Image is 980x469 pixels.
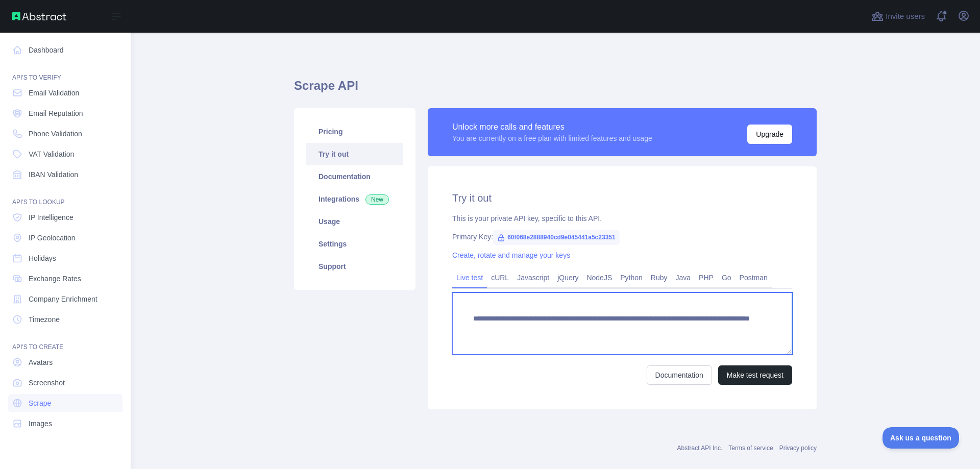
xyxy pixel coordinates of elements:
a: Pricing [306,120,403,143]
span: Avatars [29,357,53,367]
div: Primary Key: [452,232,792,242]
h2: Try it out [452,191,792,205]
span: Screenshot [29,378,65,388]
a: NodeJS [582,269,616,286]
a: Settings [306,233,403,255]
h1: Scrape API [294,78,817,102]
a: IP Geolocation [8,229,122,247]
a: Ruby [647,269,672,286]
span: IP Geolocation [29,233,76,243]
span: Exchange Rates [29,274,81,284]
a: Create, rotate and manage your keys [452,251,570,259]
a: Javascript [513,269,553,286]
span: New [365,194,389,205]
a: Support [306,255,403,278]
div: Unlock more calls and features [452,121,652,133]
a: Screenshot [8,374,122,392]
span: Holidays [29,253,56,263]
a: Terms of service [728,445,773,452]
span: Company Enrichment [29,294,97,304]
a: VAT Validation [8,145,122,163]
div: API'S TO CREATE [8,331,122,351]
a: Live test [452,269,487,286]
a: Holidays [8,249,122,267]
a: Go [718,269,736,286]
a: Privacy policy [779,445,817,452]
iframe: Toggle Customer Support [883,427,960,449]
a: cURL [487,269,513,286]
a: Abstract API Inc. [677,445,723,452]
a: Company Enrichment [8,290,122,308]
span: Email Reputation [29,108,83,118]
button: Make test request [718,365,792,385]
a: IP Intelligence [8,208,122,227]
img: Abstract API [12,12,66,20]
button: Invite users [869,8,927,24]
span: 60f068e2888940cd9e045441a5c23351 [493,230,620,245]
button: Upgrade [747,125,792,144]
a: jQuery [553,269,582,286]
a: Scrape [8,394,122,412]
a: Dashboard [8,41,122,59]
a: IBAN Validation [8,165,122,184]
div: This is your private API key, specific to this API. [452,213,792,224]
span: Phone Validation [29,129,82,139]
div: You are currently on a free plan with limited features and usage [452,133,652,143]
a: Email Reputation [8,104,122,122]
a: Phone Validation [8,125,122,143]
a: Timezone [8,310,122,329]
a: Python [616,269,647,286]
a: Try it out [306,143,403,165]
span: Invite users [886,11,925,22]
a: PHP [695,269,718,286]
a: Exchange Rates [8,269,122,288]
a: Images [8,414,122,433]
div: API'S TO LOOKUP [8,186,122,206]
a: Email Validation [8,84,122,102]
a: Integrations New [306,188,403,210]
span: Scrape [29,398,51,408]
a: Documentation [647,365,712,385]
span: IP Intelligence [29,212,73,223]
span: IBAN Validation [29,169,78,180]
a: Usage [306,210,403,233]
span: Email Validation [29,88,79,98]
span: Images [29,418,52,429]
a: Java [672,269,695,286]
span: Timezone [29,314,60,325]
a: Documentation [306,165,403,188]
a: Avatars [8,353,122,372]
span: VAT Validation [29,149,74,159]
div: API'S TO VERIFY [8,61,122,82]
a: Postman [736,269,772,286]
